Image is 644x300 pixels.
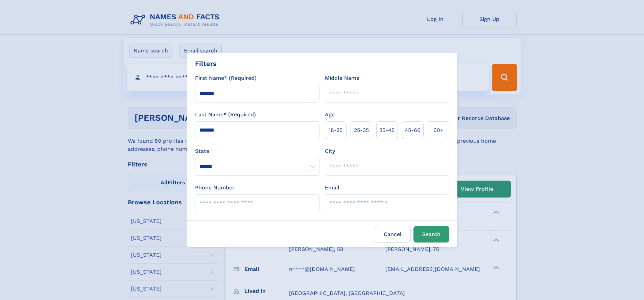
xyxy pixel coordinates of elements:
span: 45‑60 [405,126,421,134]
button: Search [413,226,449,243]
span: 25‑35 [354,126,369,134]
span: 35‑45 [379,126,395,134]
label: State [195,147,319,155]
label: First Name* (Required) [195,74,257,82]
span: 18‑25 [329,126,342,134]
label: Email [325,184,339,192]
label: Age [325,111,335,119]
label: Cancel [375,226,411,243]
span: 60+ [433,126,444,134]
label: Middle Name [325,74,359,82]
label: City [325,147,335,155]
label: Last Name* (Required) [195,111,256,119]
div: Filters [195,59,217,69]
label: Phone Number [195,184,235,192]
